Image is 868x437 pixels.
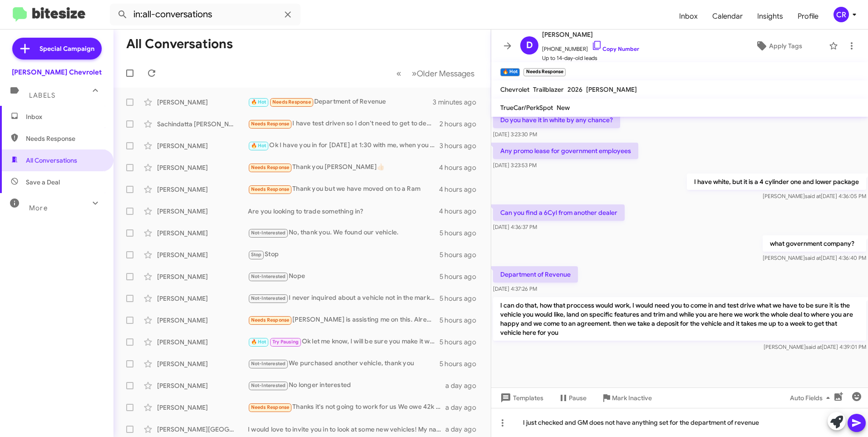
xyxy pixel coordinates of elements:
div: a day ago [445,381,483,390]
span: [PERSON_NAME] [DATE] 4:39:01 PM [764,343,866,350]
div: a day ago [445,425,483,434]
span: [DATE] 4:37:26 PM [493,285,537,292]
span: [PERSON_NAME] [542,29,639,40]
div: [PERSON_NAME] [157,98,248,107]
span: More [29,204,48,212]
span: Needs Response [251,404,290,410]
div: 5 hours ago [439,250,483,259]
span: Not-Interested [251,230,286,236]
div: [PERSON_NAME] is assisting me on this. Already test drove the vehicle [248,315,439,325]
div: [PERSON_NAME][GEOGRAPHIC_DATA] [157,425,248,434]
span: Calendar [705,3,750,30]
div: I just checked and GM does not have anything set for the department of revenue [491,408,868,437]
span: Mark Inactive [612,390,652,406]
div: Stop [248,249,439,260]
h1: All Conversations [126,37,233,51]
div: [PERSON_NAME] [157,316,248,325]
span: said at [805,254,821,261]
span: Not-Interested [251,295,286,301]
span: Needs Response [272,99,311,105]
div: 5 hours ago [439,294,483,303]
div: Department of Revenue [248,97,433,107]
span: 🔥 Hot [251,99,266,105]
div: [PERSON_NAME] [157,294,248,303]
span: Pause [569,390,587,406]
span: 🔥 Hot [251,339,266,345]
span: Auto Fields [790,390,833,406]
a: Inbox [672,3,705,30]
span: All Conversations [26,156,77,165]
div: No longer interested [248,380,445,391]
button: Mark Inactive [594,390,659,406]
span: 🔥 Hot [251,143,266,149]
button: Templates [491,390,551,406]
button: CR [826,7,858,22]
small: 🔥 Hot [500,68,520,76]
div: Sachindatta [PERSON_NAME] [157,119,248,129]
span: Needs Response [251,121,290,127]
div: 5 hours ago [439,272,483,281]
div: 4 hours ago [439,207,483,216]
div: 5 hours ago [439,316,483,325]
button: Next [406,64,480,83]
div: a day ago [445,403,483,412]
nav: Page navigation example [391,64,480,83]
button: Pause [551,390,594,406]
span: said at [805,193,821,199]
div: Thanks it's not going to work for us We owe 42k on my expedition and it's only worth maybe 28- so... [248,402,445,412]
a: Special Campaign [12,38,102,60]
span: Needs Response [26,134,103,143]
span: Needs Response [251,186,290,192]
div: [PERSON_NAME] [157,338,248,347]
span: « [396,68,401,79]
div: 5 hours ago [439,338,483,347]
span: New [557,104,570,112]
button: Apply Tags [732,38,824,54]
span: Needs Response [251,164,290,170]
p: Any promo lease for government employees [493,143,638,159]
p: Department of Revenue [493,266,578,283]
p: I have white, but it is a 4 cylinder one and lower package [687,174,866,190]
div: [PERSON_NAME] [157,228,248,238]
a: Copy Number [592,45,639,52]
div: 3 minutes ago [433,98,483,107]
span: Templates [498,390,543,406]
div: Ok let me know, I will be sure you make it worth the ride for you [248,337,439,347]
span: [PERSON_NAME] [586,85,637,94]
div: [PERSON_NAME] [157,272,248,281]
div: Ok I have you in for [DATE] at 1:30 with me, when you arrive ask for [PERSON_NAME] at the front d... [248,140,439,151]
div: 5 hours ago [439,228,483,238]
span: Save a Deal [26,178,60,187]
span: said at [806,343,822,350]
span: [DATE] 3:23:30 PM [493,131,537,138]
div: [PERSON_NAME] [157,141,248,150]
span: D [526,38,533,53]
span: Older Messages [417,69,474,79]
div: I never inquired about a vehicle not in the market [248,293,439,303]
span: Not-Interested [251,273,286,279]
div: Thank you but we have moved on to a Ram [248,184,439,194]
span: [PERSON_NAME] [DATE] 4:36:40 PM [763,254,866,261]
a: Insights [750,3,790,30]
div: [PERSON_NAME] [157,381,248,390]
span: Labels [29,91,55,99]
div: 2 hours ago [439,119,483,129]
div: 4 hours ago [439,163,483,172]
div: CR [833,7,849,22]
span: Not-Interested [251,361,286,367]
span: [DATE] 4:36:37 PM [493,223,537,230]
span: Apply Tags [769,38,802,54]
span: Try Pausing [272,339,299,345]
a: Profile [790,3,826,30]
span: » [412,68,417,79]
div: [PERSON_NAME] Chevrolet [12,68,102,77]
div: I would love to invite you in to look at some new vehicles! My name is [PERSON_NAME] here at [PER... [248,425,445,434]
div: No, thank you. We found our vehicle. [248,228,439,238]
div: Thank you [PERSON_NAME]👍🏻 [248,162,439,173]
span: Trailblazer [533,85,564,94]
span: 2026 [567,85,582,94]
div: [PERSON_NAME] [157,359,248,368]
